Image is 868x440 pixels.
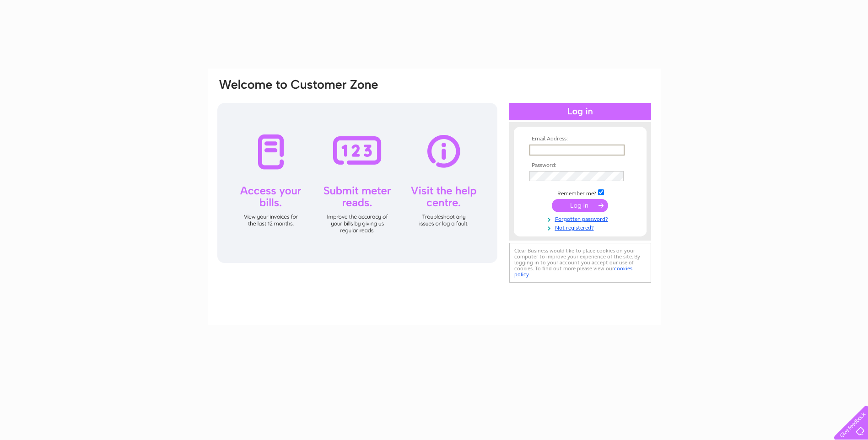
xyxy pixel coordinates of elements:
[509,243,651,283] div: Clear Business would like to place cookies on your computer to improve your experience of the sit...
[527,162,633,169] th: Password:
[552,199,608,212] input: Submit
[527,136,633,142] th: Email Address:
[514,265,632,278] a: cookies policy
[527,188,633,197] td: Remember me?
[529,223,633,231] a: Not registered?
[529,214,633,223] a: Forgotten password?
